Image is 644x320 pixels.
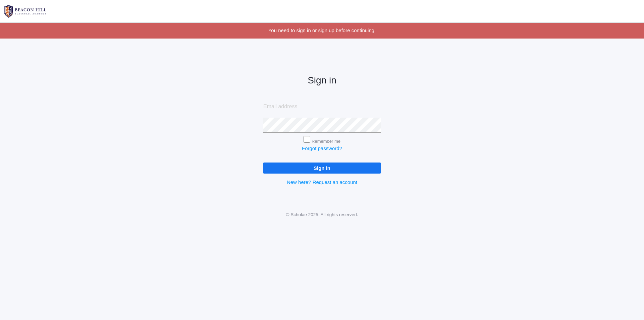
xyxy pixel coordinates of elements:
[312,139,340,144] label: Remember me
[263,163,381,174] input: Sign in
[263,99,381,114] input: Email address
[287,179,357,185] a: New here? Request an account
[302,145,342,151] a: Forgot password?
[263,75,381,86] h2: Sign in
